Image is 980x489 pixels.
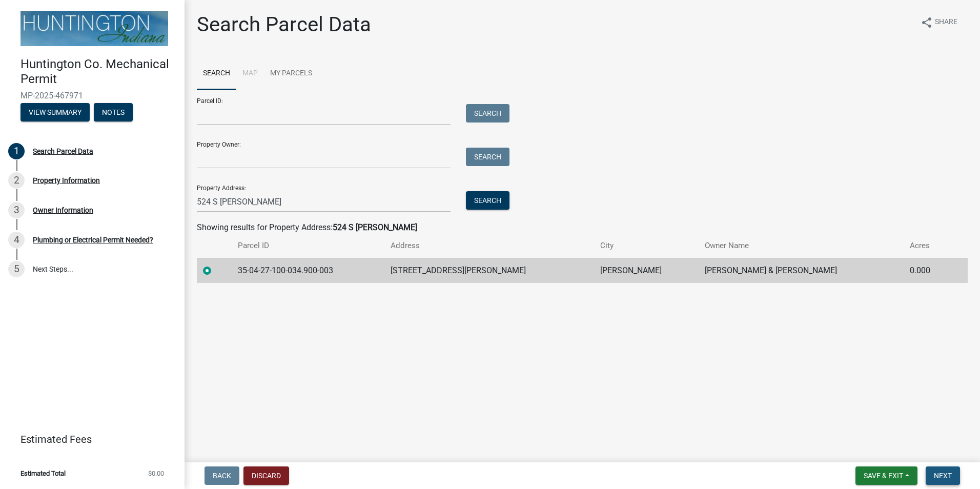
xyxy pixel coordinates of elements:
[594,258,699,283] td: [PERSON_NAME]
[213,472,231,480] span: Back
[466,191,509,210] button: Search
[197,12,371,37] h1: Search Parcel Data
[197,57,236,90] a: Search
[21,109,90,117] wm-modal-confirm: Summary
[94,103,133,121] button: Notes
[864,472,903,480] span: Save & Exit
[384,258,594,283] td: [STREET_ADDRESS][PERSON_NAME]
[148,470,164,477] span: $0.00
[855,466,917,485] button: Save & Exit
[197,221,968,234] div: Showing results for Property Address:
[21,91,164,100] span: MP-2025-467971
[232,258,384,283] td: 35-04-27-100-034.900-003
[33,148,93,155] div: Search Parcel Data
[912,12,966,32] button: shareShare
[8,232,25,248] div: 4
[264,57,318,90] a: My Parcels
[333,222,417,232] strong: 524 S [PERSON_NAME]
[21,470,66,477] span: Estimated Total
[205,466,239,485] button: Back
[934,472,952,480] span: Next
[466,148,509,166] button: Search
[466,104,509,123] button: Search
[21,103,90,121] button: View Summary
[904,258,950,283] td: 0.000
[232,234,384,258] th: Parcel ID
[935,16,957,29] span: Share
[904,234,950,258] th: Acres
[699,234,904,258] th: Owner Name
[699,258,904,283] td: [PERSON_NAME] & [PERSON_NAME]
[21,57,176,87] h4: Huntington Co. Mechanical Permit
[8,429,168,450] a: Estimated Fees
[594,234,699,258] th: City
[21,11,168,46] img: Huntington County, Indiana
[33,177,100,184] div: Property Information
[384,234,594,258] th: Address
[8,143,25,159] div: 1
[243,466,289,485] button: Discard
[921,16,933,29] i: share
[33,207,93,214] div: Owner Information
[8,172,25,189] div: 2
[94,109,133,117] wm-modal-confirm: Notes
[33,236,153,243] div: Plumbing or Electrical Permit Needed?
[926,466,960,485] button: Next
[8,202,25,218] div: 3
[8,261,25,277] div: 5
